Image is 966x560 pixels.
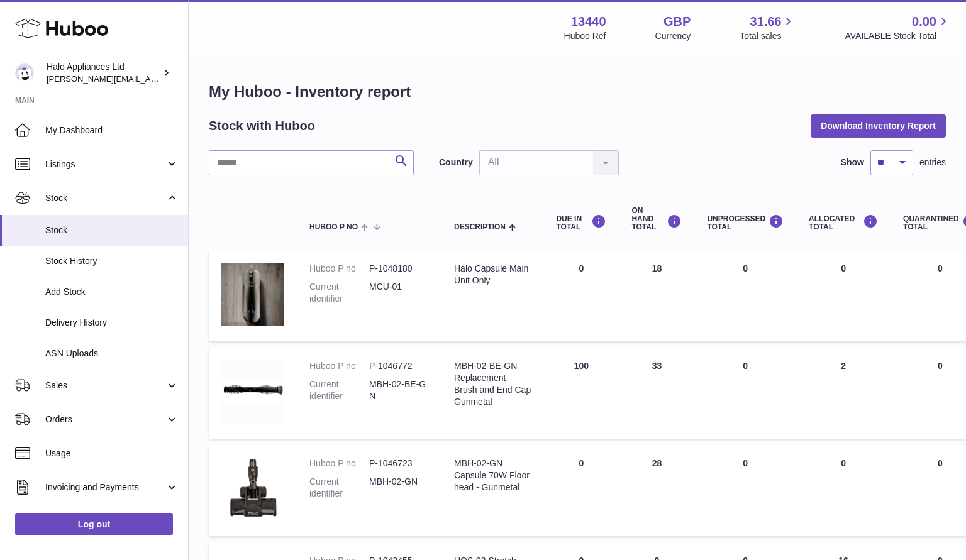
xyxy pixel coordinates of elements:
[45,124,179,136] span: My Dashboard
[47,74,252,84] span: [PERSON_NAME][EMAIL_ADDRESS][DOMAIN_NAME]
[912,13,936,30] span: 0.00
[369,263,429,275] dd: P-1048180
[454,263,531,287] div: Halo Capsule Main Unit Only
[369,360,429,372] dd: P-1046772
[45,192,165,204] span: Stock
[845,30,951,42] span: AVAILABLE Stock Total
[15,63,34,82] img: paul@haloappliances.com
[919,156,946,168] span: entries
[809,214,878,231] div: ALLOCATED Total
[221,263,284,326] img: product image
[221,360,284,423] img: product image
[663,13,691,30] strong: GBP
[938,263,943,273] span: 0
[209,118,315,135] h2: Stock with Huboo
[796,445,891,536] td: 0
[309,458,369,469] dt: Huboo P no
[45,414,165,425] span: Orders
[45,348,179,360] span: ASN Uploads
[811,114,946,137] button: Download Inventory Report
[796,348,891,439] td: 2
[309,263,369,275] dt: Huboo P no
[556,214,606,231] div: DUE IN TOTAL
[369,476,429,500] dd: MBH-02-GN
[45,380,165,392] span: Sales
[543,348,619,439] td: 100
[938,458,943,468] span: 0
[369,281,429,305] dd: MCU-01
[631,207,682,232] div: ON HAND Total
[309,378,369,402] dt: Current identifier
[694,250,796,341] td: 0
[15,513,173,535] a: Log out
[619,348,694,439] td: 33
[796,250,891,341] td: 0
[694,348,796,439] td: 0
[221,458,284,520] img: product image
[938,361,943,371] span: 0
[439,156,473,168] label: Country
[309,281,369,305] dt: Current identifier
[454,458,531,493] div: MBH-02-GN Capsule 70W Floor head - Gunmetal
[309,476,369,500] dt: Current identifier
[619,445,694,536] td: 28
[619,250,694,341] td: 18
[45,255,179,267] span: Stock History
[740,13,796,42] a: 31.66 Total sales
[543,445,619,536] td: 0
[740,30,796,42] span: Total sales
[45,286,179,298] span: Add Stock
[845,13,951,42] a: 0.00 AVAILABLE Stock Total
[694,445,796,536] td: 0
[209,82,946,102] h1: My Huboo - Inventory report
[571,13,606,30] strong: 13440
[45,224,179,236] span: Stock
[309,223,358,231] span: Huboo P no
[47,61,160,85] div: Halo Appliances Ltd
[454,360,531,408] div: MBH-02-BE-GN Replacement Brush and End Cap Gunmetal
[45,447,179,459] span: Usage
[369,378,429,402] dd: MBH-02-BE-GN
[707,214,784,231] div: UNPROCESSED Total
[45,317,179,329] span: Delivery History
[564,30,606,42] div: Huboo Ref
[750,13,781,30] span: 31.66
[45,481,165,493] span: Invoicing and Payments
[369,458,429,469] dd: P-1046723
[543,250,619,341] td: 0
[454,223,506,231] span: Description
[309,360,369,372] dt: Huboo P no
[655,30,691,42] div: Currency
[841,156,864,168] label: Show
[45,158,165,170] span: Listings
